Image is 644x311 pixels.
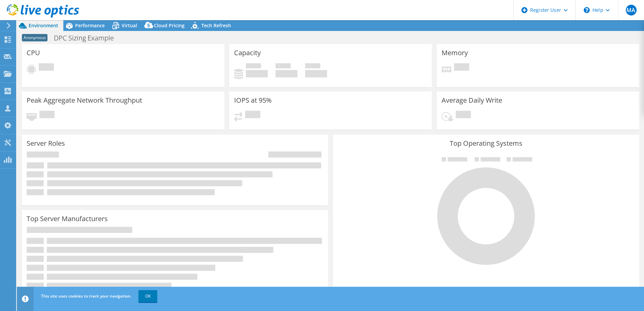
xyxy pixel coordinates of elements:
[442,49,468,57] h3: Memory
[41,293,131,299] span: This site uses cookies to track your navigation.
[305,70,327,77] h4: 0 GiB
[234,49,261,57] h3: Capacity
[39,111,55,120] span: Pending
[154,22,185,29] span: Cloud Pricing
[442,97,502,104] h3: Average Daily Write
[39,63,54,72] span: Pending
[584,7,590,13] svg: \n
[27,97,142,104] h3: Peak Aggregate Network Throughput
[27,215,108,222] h3: Top Server Manufacturers
[22,34,47,41] span: Anonymous
[29,22,58,29] span: Environment
[122,22,137,29] span: Virtual
[245,111,260,120] span: Pending
[305,63,320,70] span: Total
[626,5,637,15] span: MA
[27,140,65,147] h3: Server Roles
[51,34,124,42] h1: DPC Sizing Example
[75,22,105,29] span: Performance
[234,97,272,104] h3: IOPS at 95%
[276,63,291,70] span: Free
[201,22,231,29] span: Tech Refresh
[138,290,157,302] a: OK
[454,63,469,72] span: Pending
[246,63,261,70] span: Used
[246,70,268,77] h4: 0 GiB
[456,111,471,120] span: Pending
[276,70,297,77] h4: 0 GiB
[338,140,634,147] h3: Top Operating Systems
[27,49,40,57] h3: CPU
